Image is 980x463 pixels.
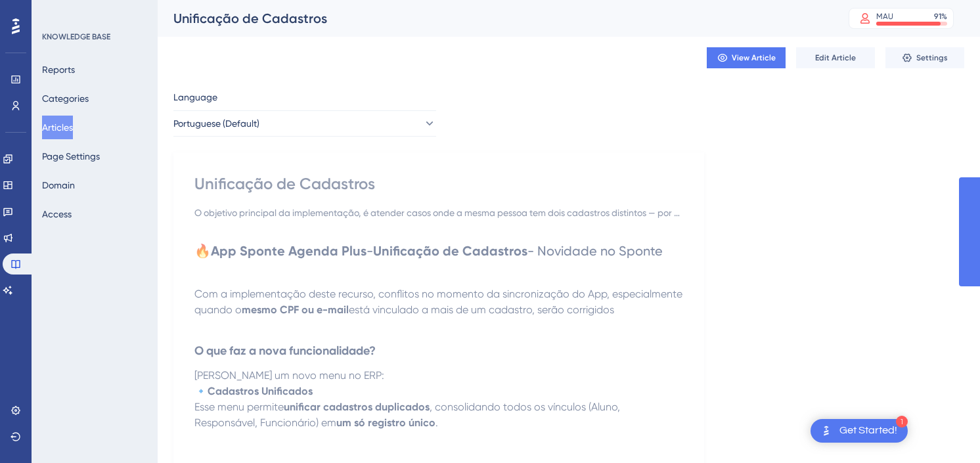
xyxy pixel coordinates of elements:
button: Articles [42,116,73,139]
div: 1 [896,416,908,428]
span: 🔹 [194,385,208,397]
div: Get Started! [839,424,897,438]
div: O objetivo principal da implementação, é atender casos onde a mesma pessoa tem dois cadastros dis... [194,205,683,221]
strong: um só registro único [336,416,435,429]
span: Settings [916,53,948,63]
span: 🔥 [194,243,211,259]
span: Esse menu permite [194,401,284,413]
button: Reports [42,58,75,81]
img: launcher-image-alternative-text [818,423,834,439]
button: Portuguese (Default) [173,110,436,137]
strong: unificar cadastros duplicados [284,401,430,413]
span: Edit Article [815,53,856,63]
div: Open Get Started! checklist, remaining modules: 1 [811,419,908,443]
button: Domain [42,173,75,197]
button: Access [42,202,72,226]
div: Unificação de Cadastros [194,173,683,194]
div: MAU [876,11,893,22]
div: KNOWLEDGE BASE [42,32,110,42]
strong: Cadastros Unificados [208,385,313,397]
strong: App Sponte Agenda Plus [211,243,367,259]
button: Settings [885,47,964,68]
span: - [367,243,373,259]
strong: mesmo CPF ou e-mail [242,303,349,316]
span: View Article [732,53,776,63]
span: Language [173,89,217,105]
span: . [435,416,438,429]
div: Unificação de Cadastros [173,9,816,28]
div: 91 % [934,11,947,22]
span: - Novidade no Sponte [527,243,663,259]
span: Com a implementação deste recurso, conflitos no momento da sincronização do App, especialmente qu... [194,288,685,316]
button: Page Settings [42,144,100,168]
iframe: UserGuiding AI Assistant Launcher [925,411,964,451]
span: está vinculado a mais de um cadastro, serão corrigidos [349,303,614,316]
button: Edit Article [796,47,875,68]
strong: Unificação de Cadastros [373,243,527,259]
span: Portuguese (Default) [173,116,259,131]
strong: O que faz a nova funcionalidade? [194,343,376,358]
span: [PERSON_NAME] um novo menu no ERP: [194,369,384,382]
button: Categories [42,87,89,110]
button: View Article [707,47,786,68]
